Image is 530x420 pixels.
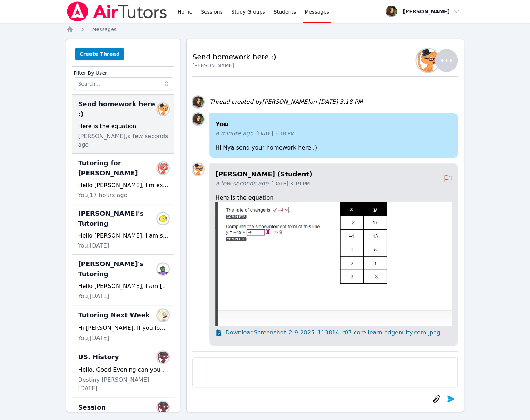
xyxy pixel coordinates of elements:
[74,77,173,90] input: Search...
[215,129,253,138] span: a minute ago
[215,119,452,129] h4: You
[192,62,276,69] div: [PERSON_NAME]
[78,352,119,362] span: US. History
[78,241,109,250] span: You, [DATE]
[78,181,169,190] div: Hello [PERSON_NAME], I'm excited to get to work with [PERSON_NAME] [DATE]. He should see his sess...
[78,292,109,301] span: You, [DATE]
[78,99,160,119] span: Send homework here :)
[215,179,268,188] span: a few seconds ago
[78,376,169,393] span: Destiny [PERSON_NAME], [DATE]
[66,26,464,33] nav: Breadcrumb
[78,259,160,279] span: [PERSON_NAME]'s Tutoring
[157,213,169,224] img: Kateryna Brik
[78,366,169,374] div: Hello, Good Evening can you please let me know how the conversion chart works for the regents. I ...
[78,132,169,149] span: [PERSON_NAME], a few seconds ago
[66,1,167,21] img: Air Tutors
[92,26,117,32] span: Messages
[78,324,169,332] div: Hi [PERSON_NAME], If you look on the white board, I provided help for you to answer you last ques...
[157,162,169,174] img: Yuliya Shekhtman
[72,204,174,255] div: [PERSON_NAME]'s TutoringKateryna BrikHello [PERSON_NAME], I am so excited to be [PERSON_NAME]'s t...
[256,130,295,137] span: [DATE] 3:18 PM
[215,169,443,179] h4: [PERSON_NAME] (Student)
[157,309,169,321] img: Kira Dubovska
[192,96,204,108] img: Diana Carle
[215,143,452,152] p: Hi Nya send your homework here :)
[157,103,169,115] img: Nya Avery
[92,26,117,33] a: Messages
[225,328,440,337] span: Download Screenshot_2-9-2025_113814_r07.core.learn.edgenuity.com.jpeg
[78,122,169,131] div: Here is the equation
[72,255,174,305] div: [PERSON_NAME]'s TutoringIuliia KalininaHello [PERSON_NAME], I am [PERSON_NAME]'s new tutor and I ...
[72,95,174,154] div: Send homework here :)Nya AveryHere is the equation[PERSON_NAME],a few seconds ago
[192,52,276,62] h2: Send homework here :)
[271,180,310,187] span: [DATE] 3:19 PM
[78,334,109,342] span: You, [DATE]
[416,49,439,72] img: Nya Avery
[209,98,362,106] div: Thread created by [PERSON_NAME] on [DATE] 3:18 PM
[72,305,174,347] div: Tutoring Next WeekKira DubovskaHi [PERSON_NAME], If you look on the white board, I provided help ...
[157,263,169,275] img: Iuliia Kalinina
[215,328,452,337] a: DownloadScreenshot_2-9-2025_113814_r07.core.learn.edgenuity.com.jpeg
[304,8,329,15] span: Messages
[78,231,169,240] div: Hello [PERSON_NAME], I am so excited to be [PERSON_NAME]'s tutor again, and I wanted to set up a ...
[75,48,124,60] button: Create Thread
[78,191,127,200] span: You, 17 hours ago
[72,154,174,204] div: Tutoring for [PERSON_NAME]Yuliya ShekhtmanHello [PERSON_NAME], I'm excited to get to work with [P...
[78,158,160,178] span: Tutoring for [PERSON_NAME]
[78,310,149,320] span: Tutoring Next Week
[192,113,204,125] img: Diana Carle
[157,351,169,363] img: Destiny Nico Tirado
[192,163,204,175] img: Nya Avery
[215,202,452,326] img: Screenshot_2-9-2025_113814_r07.core.learn.edgenuity.com.jpeg
[78,209,160,229] span: [PERSON_NAME]'s Tutoring
[78,282,169,290] div: Hello [PERSON_NAME], I am [PERSON_NAME]'s new tutor and I wanted to set up a time for her and I t...
[72,347,174,397] div: US. HistoryDestiny Nico TiradoHello, Good Evening can you please let me know how the conversion c...
[78,402,106,412] span: Session
[215,194,452,202] p: Here is the equation
[157,402,169,413] img: Destiny Nico Tirado
[421,49,458,72] button: Nya Avery
[74,67,173,77] label: Filter By User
